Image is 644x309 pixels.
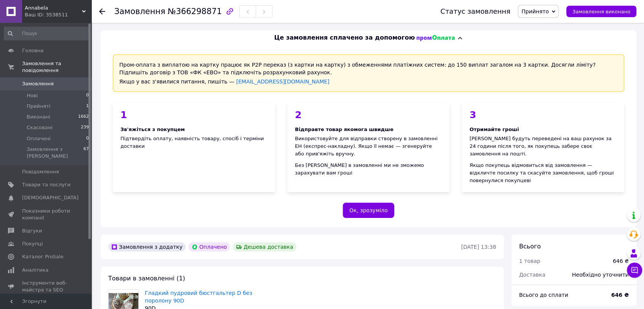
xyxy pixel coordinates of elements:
[81,124,89,131] span: 239
[4,27,90,40] input: Пошук
[572,9,630,14] span: Замовлення виконано
[627,263,642,278] button: Чат з покупцем
[22,280,70,293] span: Інструменти веб-майстра та SEO
[22,194,78,201] span: [DEMOGRAPHIC_DATA]
[22,208,70,221] span: Показники роботи компанії
[22,267,48,274] span: Аналітика
[295,162,442,177] div: Без [PERSON_NAME] в замовленні ми не зможемо зарахувати вам гроші
[469,162,617,184] div: Якщо покупець відмовиться від замовлення — відкличте посилку та скасуйте замовлення, щоб гроші по...
[25,5,82,11] span: Annabela
[83,146,89,160] span: 67
[343,203,394,218] button: Ок, зрозуміло
[22,253,63,260] span: Каталог ProSale
[441,8,511,15] div: Статус замовлення
[27,124,53,131] span: Скасовані
[114,7,165,16] span: Замовлення
[108,242,186,251] div: Замовлення з додатку
[461,244,496,250] time: [DATE] 13:38
[27,135,51,142] span: Оплачені
[274,34,415,42] span: Це замовлення сплачено за допомогою
[189,242,230,251] div: Оплачено
[108,275,185,282] span: Товари в замовленні (1)
[233,242,296,251] div: Дешева доставка
[521,8,549,14] span: Прийнято
[168,7,222,16] span: №366298871
[25,11,91,18] div: Ваш ID: 3538511
[22,240,43,247] span: Покупці
[22,60,91,74] span: Замовлення та повідомлення
[469,135,617,158] div: [PERSON_NAME] будуть переведені на ваш рахунок за 24 години після того, як покупець забере своє з...
[295,110,442,120] div: 2
[27,146,83,160] span: Замовлення з [PERSON_NAME]
[27,114,50,120] span: Виконані
[145,290,252,304] a: Гладкий пудровий бюстгальтер D без поролону 90D
[113,54,624,92] div: Пром-оплата з виплатою на картку працює як P2P переказ (з картки на картку) з обмеженнями платіжн...
[27,92,38,99] span: Нові
[566,6,636,17] button: Замовлення виконано
[120,126,185,132] span: Зв'яжіться з покупцем
[22,181,70,188] span: Товари та послуги
[113,102,275,192] div: Підтвердіть оплату, наявність товару, спосіб і терміни доставки
[86,103,89,110] span: 1
[519,292,568,298] span: Всього до сплати
[27,103,50,110] span: Прийняті
[611,292,629,298] b: 646 ₴
[86,135,89,142] span: 0
[469,110,617,120] div: 3
[519,272,545,278] span: Доставка
[469,126,519,132] span: Отримайте гроші
[519,243,541,250] span: Всього
[22,47,43,54] span: Головна
[22,168,59,175] span: Повідомлення
[120,110,268,120] div: 1
[567,266,633,283] div: Необхідно уточнити
[78,114,89,120] span: 1662
[119,78,618,85] div: Якщо у вас з'явилися питання, пишіть —
[613,257,629,265] div: 646 ₴
[22,80,54,87] span: Замовлення
[295,135,442,158] div: Використовуйте для відправки створену в замовленні ЕН (експрес-накладну). Якщо її немає — згенеру...
[99,8,105,15] div: Повернутися назад
[295,126,393,132] span: Відправте товар якомога швидше
[236,78,330,85] a: [EMAIL_ADDRESS][DOMAIN_NAME]
[22,227,42,234] span: Відгуки
[519,258,540,264] span: 1 товар
[86,92,89,99] span: 0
